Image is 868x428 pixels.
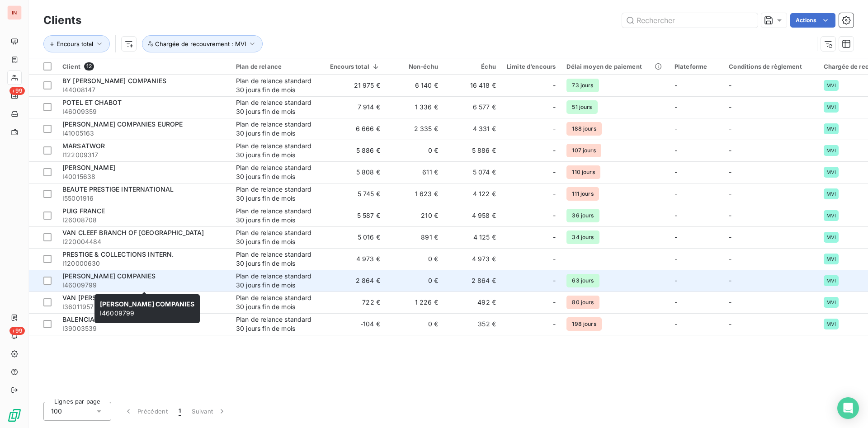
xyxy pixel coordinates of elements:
span: Client [62,63,80,70]
td: 5 587 € [325,205,386,226]
span: I55001916 [62,194,225,203]
span: MVI [826,83,836,88]
td: 722 € [325,292,386,313]
span: - [675,320,677,328]
span: I46009799 [62,281,225,290]
div: Plan de relance standard 30 jours fin de mois [236,293,319,311]
div: Plan de relance standard 30 jours fin de mois [236,207,319,225]
span: - [675,212,677,219]
td: 210 € [386,205,443,226]
td: 4 973 € [443,248,501,270]
td: 6 140 € [386,75,443,96]
td: 5 886 € [443,140,501,161]
span: [PERSON_NAME] COMPANIES [100,300,194,308]
span: - [729,81,731,89]
span: MVI [826,235,836,240]
span: - [675,233,677,241]
span: I39003539 [62,324,225,333]
td: 7 914 € [325,96,386,118]
td: 1 336 € [386,96,443,118]
span: Encours total [57,40,93,47]
span: PRESTIGE & COLLECTIONS INTERN. [62,250,174,258]
span: 111 jours [566,187,599,201]
div: Plateforme [675,63,718,70]
span: - [553,254,556,263]
td: 4 958 € [443,205,501,226]
td: 0 € [386,270,443,292]
span: - [553,124,556,133]
div: Non-échu [391,63,438,70]
td: 2 335 € [386,118,443,140]
span: 188 jours [566,122,601,136]
span: - [729,320,731,328]
span: MVI [826,148,836,153]
td: 5 016 € [325,226,386,248]
span: - [553,233,556,242]
span: 12 [84,62,94,71]
td: 5 745 € [325,183,386,205]
td: 611 € [386,161,443,183]
span: I120000630 [62,259,225,268]
span: - [553,146,556,155]
td: 891 € [386,226,443,248]
td: 4 122 € [443,183,501,205]
span: I26008708 [62,216,225,225]
td: 1 226 € [386,292,443,313]
span: - [729,233,731,241]
td: 1 623 € [386,183,443,205]
span: - [553,81,556,90]
td: 2 864 € [325,270,386,292]
span: +99 [9,327,25,335]
input: Rechercher [622,13,758,28]
span: - [729,103,731,111]
h3: Clients [43,12,81,28]
button: Actions [790,13,835,28]
span: 80 jours [566,296,599,309]
div: Plan de relance standard 30 jours fin de mois [236,76,319,94]
button: Encours total [43,35,110,52]
span: - [729,125,731,132]
span: MVI [826,126,836,132]
td: 0 € [386,248,443,270]
td: 6 577 € [443,96,501,118]
span: - [553,103,556,112]
span: - [553,168,556,177]
span: I41005163 [62,129,225,138]
span: MARSATWOR [62,142,105,150]
span: MVI [826,104,836,110]
span: 110 jours [566,165,600,179]
span: - [553,298,556,307]
td: 0 € [386,140,443,161]
span: I122009317 [62,151,225,160]
div: Plan de relance [236,63,319,70]
span: - [729,168,731,176]
img: Logo LeanPay [7,408,22,423]
span: - [675,125,677,132]
span: POTEL ET CHABOT [62,99,122,106]
div: Open Intercom Messenger [837,397,859,419]
div: Plan de relance standard 30 jours fin de mois [236,250,319,268]
span: I44008147 [62,85,225,94]
span: [PERSON_NAME] COMPANIES EUROPE [62,120,183,128]
span: [PERSON_NAME] [62,164,115,171]
span: 63 jours [566,274,599,287]
span: - [675,146,677,154]
span: 100 [51,407,62,416]
button: Précédent [118,402,173,421]
span: 107 jours [566,144,601,157]
button: Chargée de recouvrement : MVI [142,35,263,52]
td: 5 808 € [325,161,386,183]
div: Plan de relance standard 30 jours fin de mois [236,120,319,138]
div: Limite d’encours [507,63,556,70]
span: VAN [PERSON_NAME] AND ARPELS [62,294,173,301]
button: 1 [173,402,186,421]
span: 198 jours [566,317,601,331]
span: BEAUTE PRESTIGE INTERNATIONAL [62,185,174,193]
span: MVI [826,191,836,197]
span: 36 jours [566,209,599,222]
span: PUIG FRANCE [62,207,105,215]
td: 4 973 € [325,248,386,270]
span: I40015638 [62,172,225,181]
span: MVI [826,278,836,283]
td: 4 125 € [443,226,501,248]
